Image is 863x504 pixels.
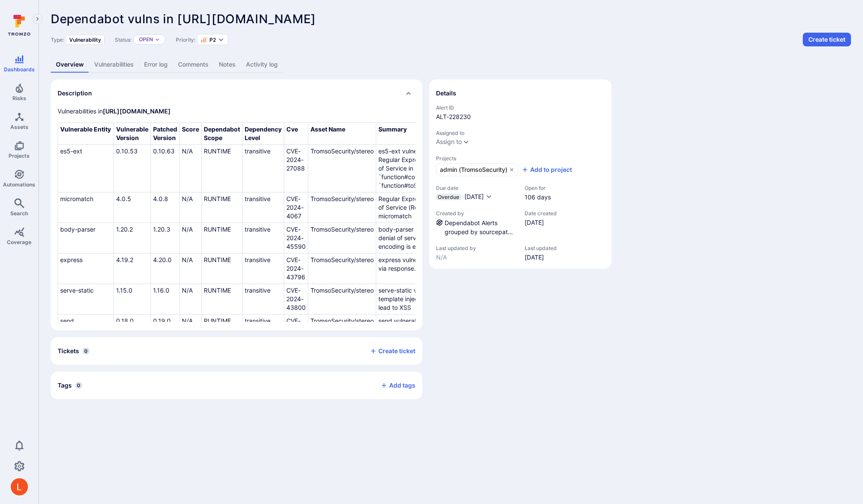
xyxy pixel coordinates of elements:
button: P2 [201,36,216,43]
td: 1.15.0 [114,284,151,315]
div: Due date field [436,185,516,202]
button: Assign to [436,138,462,145]
td: 4.0.8 [151,192,180,223]
td: TromsoSecurity/stereo [308,284,376,315]
td: TromsoSecurity/stereo [308,192,376,223]
button: Create ticket [803,33,851,46]
td: RUNTIME [202,315,243,345]
span: Status: [115,37,132,43]
td: send vulnerable to template injection that can lead to XSS [376,315,456,345]
span: Coverage [7,239,31,245]
td: Regular Expression Denial of Service (ReDoS) in micromatch [376,192,456,223]
th: Vulnerable Version [114,123,151,145]
td: CVE-2024-43796 [284,254,308,284]
td: body-parser vulnerable to denial of service when url encoding is enabled [376,223,456,254]
td: 4.0.5 [114,192,151,223]
td: micromatch [58,192,114,223]
td: express vulnerable to XSS via response.redirect() [376,254,456,284]
button: Add to project [522,165,572,174]
td: transitive [243,223,284,254]
td: 1.20.2 [114,223,151,254]
td: TromsoSecurity/stereo [308,223,376,254]
div: Collapse description [51,79,422,107]
span: admin (TromsoSecurity) [440,165,507,174]
i: Expand navigation menu [34,15,40,23]
td: transitive [243,254,284,284]
td: N/A [180,192,202,223]
span: Last updated [525,245,557,251]
td: es5-ext vulnerable to Regular Expression Denial of Service in `function#copy` and `function#toStr... [376,145,456,192]
td: transitive [243,284,284,315]
th: Score [180,123,202,145]
td: TromsoSecurity/stereo [308,145,376,192]
td: serve-static vulnerable to template injection that can lead to XSS [376,284,456,315]
span: Overdue [438,194,459,200]
button: Expand dropdown [155,37,160,42]
td: TromsoSecurity/stereo [308,315,376,345]
span: N/A [436,253,516,262]
span: 0 [83,348,89,354]
img: ACg8ocL1zoaGYHINvVelaXD2wTMKGlaFbOiGNlSQVKsddkbQKplo=s96-c [11,478,28,495]
a: [URL][DOMAIN_NAME] [103,107,171,115]
td: N/A [180,315,202,345]
td: es5-ext [58,145,114,192]
button: [DATE] [464,193,492,202]
div: Collapse [51,337,422,365]
span: ALT-228230 [436,113,605,121]
h2: Details [436,89,456,98]
span: P2 [209,37,216,43]
span: Automations [3,181,35,188]
span: Date created [525,210,557,217]
section: tickets card [51,337,422,365]
td: 1.20.3 [151,223,180,254]
button: Expand navigation menu [32,14,43,24]
a: admin (TromsoSecurity) [436,163,518,176]
h2: Tickets [58,347,79,355]
span: [DATE] [464,193,484,200]
td: serve-static [58,284,114,315]
p: Vulnerabilities in [58,107,415,116]
td: 0.19.0 [151,315,180,345]
span: Alert ID [436,104,605,111]
td: CVE-2024-4067 [284,192,308,223]
td: N/A [180,284,202,315]
td: CVE-2024-45590 [284,223,308,254]
span: Last updated by [436,245,516,251]
span: Open for [525,185,551,191]
span: Type: [51,37,64,43]
td: transitive [243,145,284,192]
button: Expand dropdown [463,138,470,145]
th: Vulnerable Entity [58,123,114,145]
span: [DATE] [525,218,557,227]
a: Error log [139,57,173,73]
a: Activity log [241,57,283,73]
th: Patched Version [151,123,180,145]
a: Notes [214,57,241,73]
td: CVE-2024-43800 [284,284,308,315]
div: Alert tabs [51,57,851,73]
td: CVE-2024-43799 [284,315,308,345]
td: RUNTIME [202,145,243,192]
h2: Tags [58,381,72,390]
span: [DATE] [525,253,557,262]
td: RUNTIME [202,223,243,254]
span: 106 days [525,193,551,202]
span: Risks [12,95,26,101]
button: Open [139,36,153,43]
td: RUNTIME [202,284,243,315]
span: Search [10,210,28,217]
span: Dashboards [4,66,35,73]
th: Asset Name [308,123,376,145]
th: Dependabot Scope [202,123,243,145]
th: Summary [376,123,456,145]
div: Collapse tags [51,372,422,399]
td: N/A [180,223,202,254]
td: express [58,254,114,284]
a: Comments [173,57,214,73]
td: N/A [180,145,202,192]
td: N/A [180,254,202,284]
span: Projects [436,155,605,162]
